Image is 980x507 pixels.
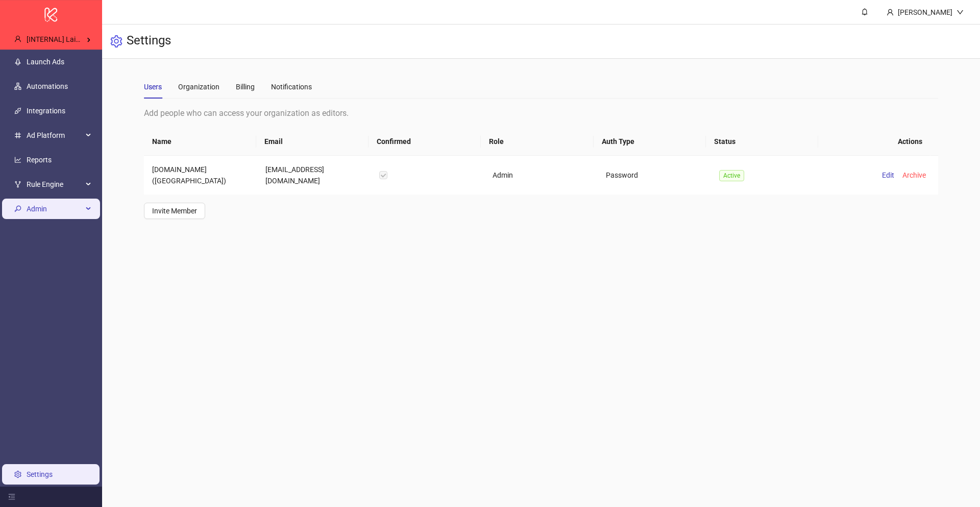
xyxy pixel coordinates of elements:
button: Edit [878,169,898,181]
span: user [887,9,894,16]
h3: Settings [127,33,171,50]
td: [DOMAIN_NAME] ([GEOGRAPHIC_DATA]) [144,156,257,195]
span: Active [719,170,744,181]
a: Integrations [27,107,65,115]
span: Edit [882,171,894,179]
span: number [14,132,21,139]
span: key [14,205,21,212]
button: Archive [898,169,930,181]
th: Status [706,128,818,156]
th: Confirmed [369,128,481,156]
th: Name [144,128,256,156]
a: Settings [27,470,53,478]
span: Admin [27,199,83,219]
div: Users [144,81,162,92]
span: menu-fold [8,493,15,500]
td: [EMAIL_ADDRESS][DOMAIN_NAME] [257,156,371,195]
div: Billing [236,81,255,92]
th: Actions [818,128,930,156]
span: fork [14,181,21,188]
span: [INTERNAL] Laith's Kitchn [27,35,108,43]
span: bell [861,8,868,15]
span: Archive [902,171,926,179]
span: user [14,35,21,42]
span: down [957,9,964,16]
span: Rule Engine [27,174,83,195]
div: Organization [178,81,219,92]
a: Reports [27,156,52,164]
span: setting [110,35,122,47]
div: Notifications [271,81,312,92]
th: Email [256,128,369,156]
a: Automations [27,82,68,90]
button: Invite Member [144,203,205,219]
td: Password [598,156,711,195]
div: [PERSON_NAME] [894,7,957,18]
span: Ad Platform [27,125,83,146]
a: Launch Ads [27,58,64,66]
span: Invite Member [152,207,197,215]
td: Admin [484,156,598,195]
th: Auth Type [594,128,706,156]
th: Role [481,128,593,156]
div: Add people who can access your organization as editors. [144,107,938,119]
